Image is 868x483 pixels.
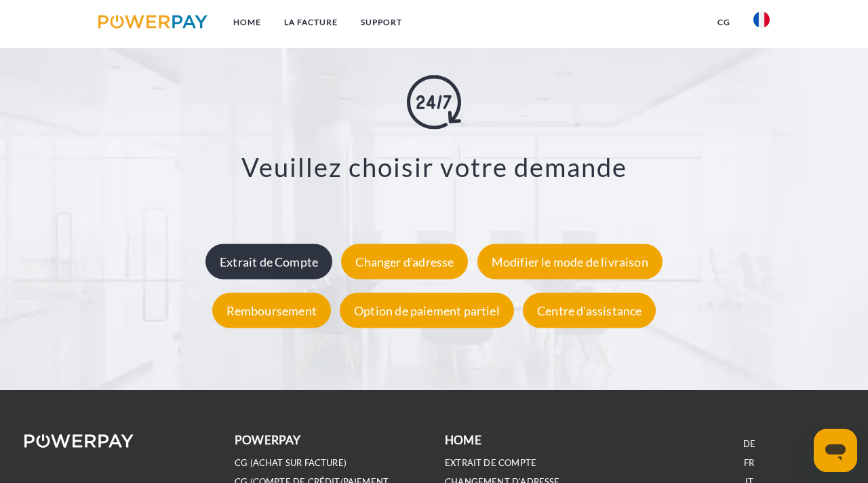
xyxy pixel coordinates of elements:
[519,303,659,318] a: Centre d'assistance
[205,244,332,279] div: Extrait de Compte
[477,244,663,279] div: Modifier le mode de livraison
[338,254,471,269] a: Changer d'adresse
[209,303,334,318] a: Remboursement
[222,10,273,35] a: Home
[743,438,755,450] a: DE
[706,10,742,35] a: CG
[523,293,656,328] div: Centre d'assistance
[98,15,208,28] img: logo-powerpay.svg
[349,10,414,35] a: Support
[814,429,857,472] iframe: Bouton de lancement de la fenêtre de messagerie
[407,75,461,130] img: online-shopping.svg
[744,457,754,469] a: FR
[445,457,536,469] a: EXTRAIT DE COMPTE
[235,433,300,447] b: POWERPAY
[235,457,347,469] a: CG (achat sur facture)
[60,151,808,184] h3: Veuillez choisir votre demande
[273,10,349,35] a: LA FACTURE
[24,434,134,448] img: logo-powerpay-white.svg
[212,293,331,328] div: Remboursement
[474,254,666,269] a: Modifier le mode de livraison
[340,293,514,328] div: Option de paiement partiel
[202,254,336,269] a: Extrait de Compte
[753,12,770,28] img: fr
[445,433,481,447] b: Home
[336,303,517,318] a: Option de paiement partiel
[341,244,468,279] div: Changer d'adresse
